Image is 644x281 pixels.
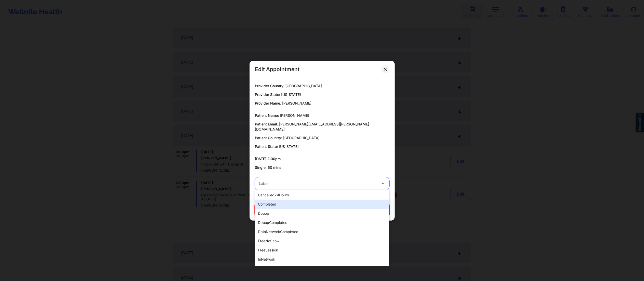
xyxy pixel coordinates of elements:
[255,255,389,264] div: inNetwork
[255,113,389,118] p: Patient Name:
[255,144,389,149] p: Patient State:
[280,113,309,118] span: [PERSON_NAME]
[255,209,389,218] div: dpoop
[254,204,307,216] button: Cancel Appointment
[255,200,389,209] div: completed
[255,92,389,97] p: Provider State:
[255,165,389,170] p: Single, 60 mins
[281,92,301,97] span: [US_STATE]
[255,218,389,227] div: dpoopCompleted
[255,246,389,255] div: freeSession
[349,204,390,216] button: Save Changes
[255,135,389,140] p: Patient Country:
[255,101,389,106] p: Provider Name:
[255,190,389,200] div: cancelled24Hours
[255,66,299,73] h2: Edit Appointment
[255,236,389,246] div: freeNoShow
[255,227,389,236] div: dpInNetworkCompleted
[255,83,389,88] p: Provider Country:
[283,136,320,140] span: [GEOGRAPHIC_DATA]
[279,144,299,149] span: [US_STATE]
[255,264,389,273] div: msMessup
[255,122,389,132] p: Patient Email:
[255,122,369,131] span: [PERSON_NAME][EMAIL_ADDRESS][PERSON_NAME][DOMAIN_NAME]
[255,156,389,161] p: [DATE] 2:00pm
[285,84,322,88] span: [GEOGRAPHIC_DATA]
[282,101,311,105] span: [PERSON_NAME]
